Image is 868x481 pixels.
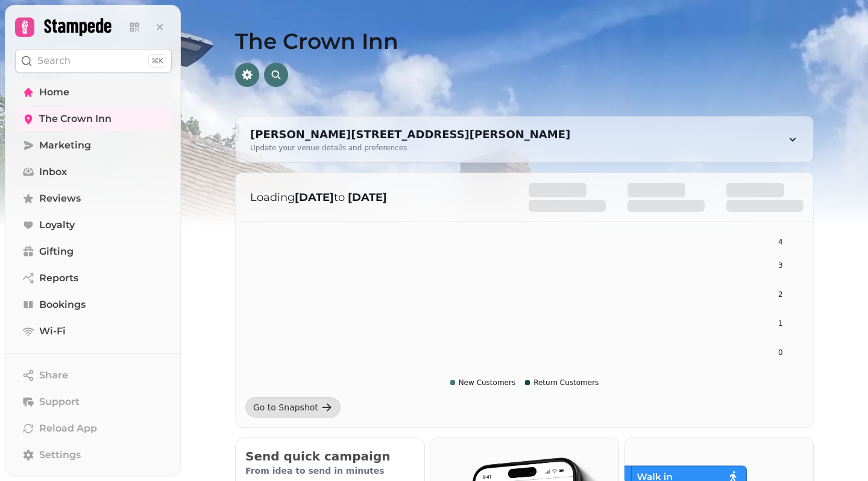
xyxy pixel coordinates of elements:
tspan: 4 [778,238,783,246]
button: Share [15,363,172,387]
p: From idea to send in minutes [245,465,415,477]
tspan: 3 [778,261,783,270]
div: ⌘K [148,54,166,68]
iframe: Chat Widget [808,423,868,481]
button: Search⌘K [15,49,172,73]
strong: [DATE] [295,191,334,204]
a: Reports [15,266,172,290]
span: Reload App [39,421,97,436]
span: Support [39,395,80,409]
p: Loading to [250,189,505,206]
a: Marketing [15,133,172,158]
span: Share [39,368,68,383]
span: Reports [39,271,78,285]
span: Gifting [39,244,74,259]
button: Support [15,390,172,414]
a: Inbox [15,160,172,184]
span: Home [39,85,69,100]
a: Loyalty [15,213,172,237]
div: New Customers [450,378,516,387]
div: Go to Snapshot [253,401,318,413]
span: Marketing [39,138,91,153]
span: Wi-Fi [39,324,66,339]
a: Reviews [15,186,172,211]
tspan: 0 [778,348,783,357]
a: Settings [15,443,172,467]
p: Search [37,54,71,68]
h2: Send quick campaign [245,448,415,465]
span: Bookings [39,298,86,312]
span: Settings [39,448,81,462]
div: Return Customers [525,378,599,387]
button: Reload App [15,416,172,441]
div: Update your venue details and preferences [250,143,570,153]
tspan: 2 [778,290,783,299]
span: Loyalty [39,218,75,232]
a: The Crown Inn [15,107,172,131]
a: Home [15,80,172,104]
span: The Crown Inn [39,112,112,126]
tspan: 1 [778,319,783,328]
a: Go to Snapshot [245,397,341,418]
a: Gifting [15,240,172,264]
div: [PERSON_NAME][STREET_ADDRESS][PERSON_NAME] [250,126,570,143]
strong: [DATE] [348,191,387,204]
span: Reviews [39,191,81,206]
a: Bookings [15,293,172,317]
span: Inbox [39,165,67,179]
a: Wi-Fi [15,319,172,343]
